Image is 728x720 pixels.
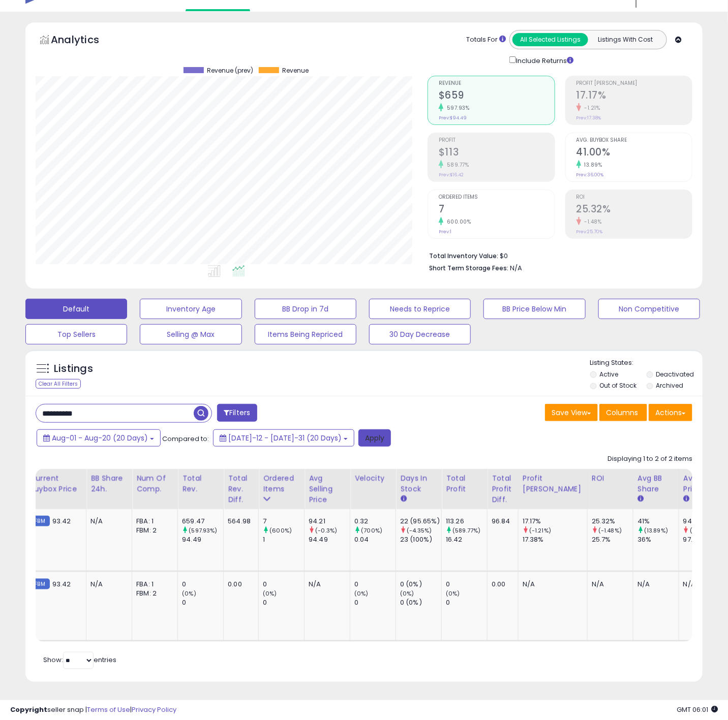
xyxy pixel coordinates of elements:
[400,598,441,607] div: 0 (0%)
[87,705,130,714] a: Terms of Use
[207,67,254,74] span: Revenue (prev)
[90,473,128,494] div: BB Share 24h.
[354,535,396,544] div: 0.04
[162,434,209,444] span: Compared to:
[228,473,254,505] div: Total Rev. Diff.
[683,473,720,494] div: Avg Win Price
[577,229,603,235] small: Prev: 25.70%
[577,115,601,121] small: Prev: 17.38%
[577,203,692,217] h2: 25.32%
[439,81,554,86] span: Revenue
[315,526,337,535] small: (-0.3%)
[439,115,467,121] small: Prev: $94.49
[577,172,604,178] small: Prev: 36.00%
[228,517,251,526] div: 564.98
[439,195,554,200] span: Ordered Items
[592,580,625,589] div: N/A
[599,404,647,421] button: Columns
[446,517,487,526] div: 113.26
[309,517,350,526] div: 94.21
[90,517,124,526] div: N/A
[638,580,671,589] div: N/A
[439,138,554,143] span: Profit
[136,473,173,494] div: Num of Comp.
[577,89,692,103] h2: 17.17%
[309,473,346,505] div: Avg Selling Price
[429,249,685,261] li: $0
[592,473,629,484] div: ROI
[136,526,170,535] div: FBM: 2
[354,598,396,607] div: 0
[523,517,587,526] div: 17.17%
[638,535,679,544] div: 36%
[309,535,350,544] div: 94.49
[683,535,724,544] div: 97.08
[502,54,586,66] div: Include Returns
[446,535,487,544] div: 16.42
[263,580,304,589] div: 0
[217,404,257,422] button: Filters
[25,299,127,319] button: Default
[358,429,391,447] button: Apply
[429,252,498,260] b: Total Inventory Value:
[255,299,356,319] button: BB Drop in 7d
[483,299,585,319] button: BB Price Below Min
[29,579,49,589] small: FBM
[361,526,382,535] small: (700%)
[510,263,522,273] span: N/A
[25,324,127,345] button: Top Sellers
[140,299,241,319] button: Inventory Age
[446,580,487,589] div: 0
[369,324,471,345] button: 30 Day Decrease
[400,517,441,526] div: 22 (95.65%)
[443,218,471,226] small: 600.00%
[429,264,508,272] b: Short Term Storage Fees:
[446,589,460,598] small: (0%)
[136,517,170,526] div: FBA: 1
[354,473,391,484] div: Velocity
[90,580,124,589] div: N/A
[52,579,71,589] span: 93.42
[29,516,49,526] small: FBM
[577,138,692,143] span: Avg. Buybox Share
[439,229,451,235] small: Prev: 1
[592,535,633,544] div: 25.7%
[283,67,309,74] span: Revenue
[309,580,342,589] div: N/A
[592,517,633,526] div: 25.32%
[439,89,554,103] h2: $659
[690,526,715,535] small: (-2.55%)
[439,172,464,178] small: Prev: $16.42
[656,381,683,390] label: Archived
[466,35,506,45] div: Totals For
[54,362,93,376] h5: Listings
[29,473,82,494] div: Current Buybox Price
[182,535,223,544] div: 94.49
[400,580,441,589] div: 0 (0%)
[182,598,223,607] div: 0
[400,473,437,494] div: Days In Stock
[439,146,554,160] h2: $113
[523,535,587,544] div: 17.38%
[407,526,432,535] small: (-4.35%)
[140,324,241,345] button: Selling @ Max
[43,655,116,665] span: Show: entries
[213,429,354,447] button: [DATE]-12 - [DATE]-31 (20 Days)
[400,589,414,598] small: (0%)
[598,299,700,319] button: Non Competitive
[136,580,170,589] div: FBA: 1
[599,370,618,379] label: Active
[369,299,471,319] button: Needs to Reprice
[577,195,692,200] span: ROI
[446,473,483,494] div: Total Profit
[649,404,692,421] button: Actions
[189,526,217,535] small: (597.93%)
[598,526,622,535] small: (-1.48%)
[132,705,176,714] a: Privacy Policy
[269,526,292,535] small: (600%)
[439,203,554,217] h2: 7
[529,526,551,535] small: (-1.21%)
[10,705,176,715] div: seller snap | |
[523,580,580,589] div: N/A
[400,535,441,544] div: 23 (100%)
